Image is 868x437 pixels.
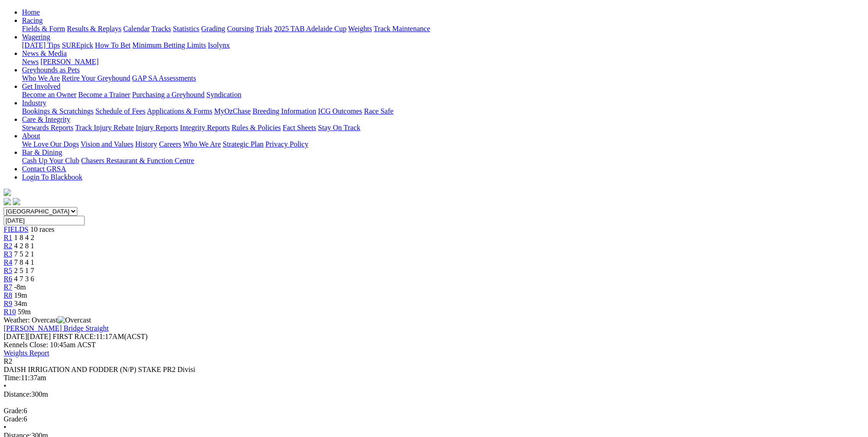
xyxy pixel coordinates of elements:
a: Rules & Policies [232,124,281,131]
a: Care & Integrity [22,115,70,123]
span: [DATE] [4,333,27,340]
span: Distance: [4,390,31,398]
span: • [4,423,6,431]
span: FIRST RACE: [53,333,96,340]
a: Contact GRSA [22,165,66,173]
a: R3 [4,250,12,258]
a: Cash Up Your Club [22,157,79,164]
a: We Love Our Dogs [22,140,79,148]
a: Trials [255,25,272,33]
a: Home [22,8,40,16]
a: Track Maintenance [374,25,430,33]
span: 4 7 3 6 [14,275,34,283]
a: Wagering [22,33,50,41]
input: Select date [4,216,85,225]
a: ICG Outcomes [318,107,362,115]
a: Coursing [227,25,254,33]
div: Care & Integrity [22,124,864,132]
a: Grading [201,25,225,33]
a: Become an Owner [22,91,76,98]
a: R8 [4,291,12,299]
span: 11:17AM(ACST) [53,333,148,340]
span: Grade: [4,407,24,415]
a: Vision and Values [81,140,133,148]
a: Greyhounds as Pets [22,66,80,74]
span: 10 races [30,225,54,233]
div: Wagering [22,41,864,49]
span: 7 5 2 1 [14,250,34,258]
span: • [4,382,6,390]
span: Time: [4,374,21,382]
a: Tracks [151,25,171,33]
a: R5 [4,267,12,274]
a: Breeding Information [253,107,316,115]
a: Purchasing a Greyhound [132,91,205,98]
a: Stay On Track [318,124,360,131]
a: Results & Replays [67,25,121,33]
span: [DATE] [4,333,51,340]
a: Fact Sheets [283,124,316,131]
a: Weights [348,25,372,33]
span: 7 8 4 1 [14,258,34,266]
a: Minimum Betting Limits [132,41,206,49]
a: Careers [159,140,181,148]
a: Stewards Reports [22,124,73,131]
a: GAP SA Assessments [132,74,196,82]
div: Bar & Dining [22,157,864,165]
a: Syndication [206,91,241,98]
div: 6 [4,415,864,423]
a: Bar & Dining [22,148,62,156]
a: Get Involved [22,82,60,90]
div: News & Media [22,58,864,66]
a: Become a Trainer [78,91,130,98]
a: Applications & Forms [147,107,212,115]
img: facebook.svg [4,198,11,205]
span: 34m [14,300,27,307]
a: Who We Are [22,74,60,82]
span: -8m [14,283,26,291]
a: R6 [4,275,12,283]
div: DAISH IRRIGATION AND FODDER (N/P) STAKE PR2 Divisi [4,366,864,374]
a: Schedule of Fees [95,107,145,115]
span: 4 2 8 1 [14,242,34,250]
a: R4 [4,258,12,266]
div: Racing [22,25,864,33]
a: FIELDS [4,225,28,233]
a: Statistics [173,25,199,33]
a: Industry [22,99,46,107]
a: Privacy Policy [265,140,308,148]
a: [DATE] Tips [22,41,60,49]
span: Grade: [4,415,24,423]
a: R7 [4,283,12,291]
a: Chasers Restaurant & Function Centre [81,157,194,164]
a: News [22,58,38,66]
a: Calendar [123,25,150,33]
a: Strategic Plan [223,140,264,148]
a: Integrity Reports [180,124,230,131]
a: R10 [4,308,16,316]
a: R1 [4,234,12,241]
a: R2 [4,242,12,250]
div: 11:37am [4,374,864,382]
div: Kennels Close: 10:45am ACST [4,341,864,349]
div: 300m [4,390,864,399]
a: News & Media [22,49,67,57]
a: Injury Reports [135,124,178,131]
a: [PERSON_NAME] Bridge Straight [4,324,108,332]
a: SUREpick [62,41,93,49]
a: Weights Report [4,349,49,357]
img: Overcast [58,316,91,324]
span: R9 [4,300,12,307]
a: How To Bet [95,41,131,49]
span: 2 5 1 7 [14,267,34,274]
a: Who We Are [183,140,221,148]
span: 1 8 4 2 [14,234,34,241]
a: Bookings & Scratchings [22,107,93,115]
